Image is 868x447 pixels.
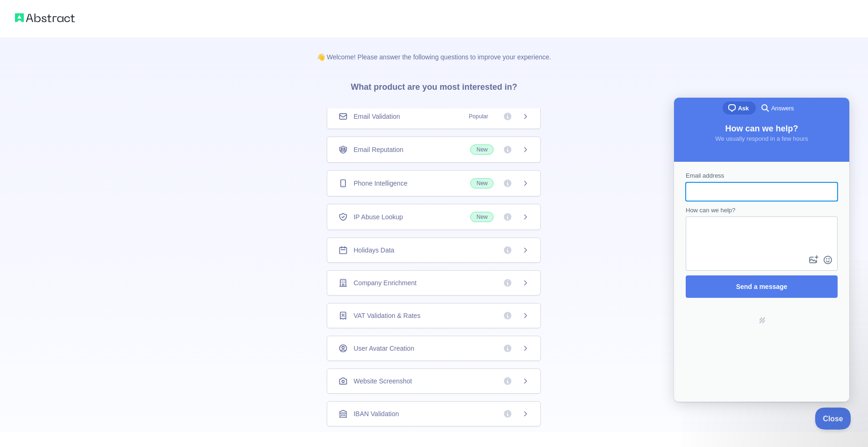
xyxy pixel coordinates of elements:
span: IP Abuse Lookup [353,212,403,222]
span: Phone Intelligence [353,179,407,188]
span: New [470,212,494,222]
iframe: Help Scout Beacon - Close [815,407,852,429]
span: New [470,178,494,188]
span: Email Reputation [353,145,403,154]
span: Email Validation [353,112,400,121]
span: New [470,144,494,155]
span: IBAN Validation [353,409,399,418]
h3: What product are you most interested in? [336,62,532,108]
span: Company Enrichment [353,278,416,288]
span: Website Screenshot [353,376,412,386]
p: 👋 Welcome! Please answer the following questions to improve your experience. [302,37,566,62]
span: Popular [463,112,494,121]
span: VAT Validation & Rates [353,311,420,320]
span: User Avatar Creation [353,344,414,353]
span: Holidays Data [353,245,394,255]
iframe: Help Scout Beacon - Live Chat, Contact Form, and Knowledge Base [674,98,849,402]
img: Abstract logo [15,11,75,24]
